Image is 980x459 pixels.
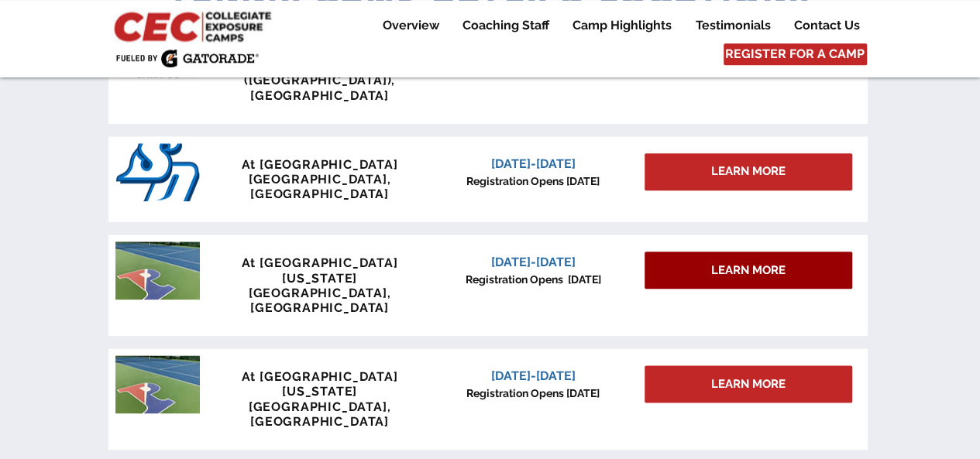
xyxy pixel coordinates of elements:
span: [DATE]-[DATE] [491,156,576,171]
span: At [GEOGRAPHIC_DATA][US_STATE] [242,255,398,285]
span: Registration Opens [DATE] [466,387,600,399]
p: Coaching Staff [455,16,557,35]
div: LEARN MORE [645,153,852,190]
img: Fueled by Gatorade.png [115,49,259,67]
img: San_Diego_Toreros_logo.png [115,143,200,201]
p: Testimonials [688,16,779,35]
span: Registration Opens [DATE] [466,273,601,286]
p: Overview [375,16,447,35]
span: LEARN MORE [711,163,786,180]
a: LEARN MORE [645,365,852,402]
a: Camp Highlights [561,16,683,35]
span: At [GEOGRAPHIC_DATA] [242,157,398,172]
img: penn tennis courts with logo.jpeg [115,241,200,300]
span: [DATE]-[DATE] [491,368,576,383]
span: [GEOGRAPHIC_DATA], [GEOGRAPHIC_DATA] [249,286,390,315]
span: [PERSON_NAME] ([GEOGRAPHIC_DATA]), [GEOGRAPHIC_DATA] [244,58,395,102]
span: At [GEOGRAPHIC_DATA][US_STATE] [242,369,398,399]
p: Camp Highlights [565,16,679,35]
img: penn tennis courts with logo.jpeg [115,355,200,413]
span: [DATE]-[DATE] [491,255,576,269]
span: [GEOGRAPHIC_DATA], [GEOGRAPHIC_DATA] [249,172,390,201]
span: LEARN MORE [711,376,786,392]
span: LEARN MORE [711,262,786,279]
a: LEARN MORE [645,252,852,289]
a: Overview [371,16,450,35]
nav: Site [359,16,871,35]
a: REGISTER FOR A CAMP [724,43,867,65]
p: Contact Us [786,16,868,35]
span: Registration Opens [DATE] [466,175,600,187]
a: Coaching Staff [451,16,560,35]
span: [GEOGRAPHIC_DATA], [GEOGRAPHIC_DATA] [249,399,390,429]
span: REGISTER FOR A CAMP [725,46,865,63]
a: Contact Us [782,16,871,35]
a: Testimonials [684,16,782,35]
img: CEC Logo Primary_edited.jpg [111,8,278,43]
